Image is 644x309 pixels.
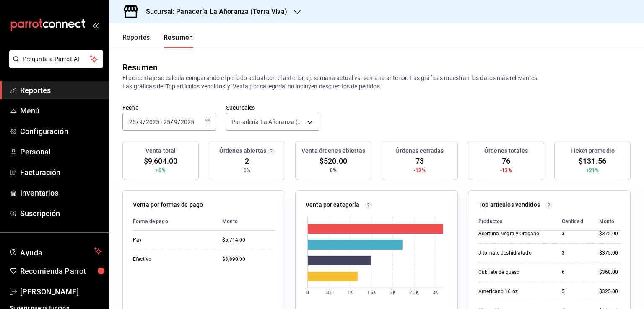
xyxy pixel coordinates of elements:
div: Americano 16 oz [478,288,548,295]
span: - [161,118,162,125]
div: Cubilete de queso [478,269,548,276]
span: -13% [500,167,512,174]
div: Aceituna Negra y Oregano [478,230,548,237]
th: Monto [216,213,275,231]
h3: Sucursal: Panadería La Añoranza (Terra Viva) [139,7,287,17]
h3: Venta total [145,147,176,155]
input: -- [174,118,178,125]
div: 3 [562,230,586,237]
div: 5 [562,288,586,295]
div: $5,714.00 [222,237,275,244]
span: Reportes [20,85,102,96]
input: ---- [145,118,160,125]
span: / [143,118,145,125]
h3: Órdenes totales [484,147,528,155]
text: 1.5K [367,290,376,295]
span: +6% [156,167,165,174]
span: Menú [20,105,102,116]
th: Cantidad [555,213,592,231]
div: 3 [562,250,586,257]
label: Fecha [122,105,216,111]
text: 2K [390,290,396,295]
div: Resumen [122,61,158,74]
p: Venta por formas de pago [133,201,203,209]
div: $375.00 [599,250,620,257]
th: Productos [478,213,555,231]
span: Panadería La Añoranza (Terra Viva) [231,118,304,126]
span: Inventarios [20,187,102,198]
span: / [178,118,180,125]
button: Resumen [164,33,193,48]
text: 500 [325,290,333,295]
p: El porcentaje se calcula comparando el período actual con el anterior, ej. semana actual vs. sema... [122,74,631,90]
span: / [171,118,173,125]
span: 76 [502,155,510,167]
span: / [136,118,139,125]
span: $520.00 [319,155,347,167]
h3: Órdenes abiertas [219,147,266,155]
span: +21% [586,167,599,174]
span: [PERSON_NAME] [20,286,102,297]
text: 3K [433,290,438,295]
input: -- [139,118,143,125]
button: Reportes [122,33,150,48]
h3: Órdenes cerradas [395,147,444,155]
button: open_drawer_menu [92,22,99,28]
text: 0 [306,290,309,295]
span: Facturación [20,167,102,178]
p: Top artículos vendidos [478,201,540,209]
span: Pregunta a Parrot AI [23,55,90,64]
text: 1K [348,290,353,295]
text: 2.5K [410,290,419,295]
button: Pregunta a Parrot AI [9,50,103,68]
span: $131.56 [579,155,606,167]
span: 0% [244,167,250,174]
div: 6 [562,269,586,276]
input: -- [163,118,171,125]
div: $3,890.00 [222,256,275,263]
span: 0% [330,167,337,174]
label: Sucursales [226,105,319,111]
span: -12% [414,167,426,174]
span: Configuración [20,126,102,137]
th: Monto [592,213,620,231]
span: Recomienda Parrot [20,265,102,277]
span: Ayuda [20,246,91,256]
div: $325.00 [599,288,620,295]
input: ---- [180,118,195,125]
h3: Venta órdenes abiertas [301,147,365,155]
span: Suscripción [20,208,102,219]
input: -- [129,118,136,125]
div: Efectivo [133,256,209,263]
span: $9,604.00 [144,155,177,167]
a: Pregunta a Parrot AI [6,61,103,70]
div: Pay [133,237,209,244]
span: 2 [245,155,249,167]
p: Venta por categoría [306,201,360,209]
span: 73 [415,155,424,167]
div: $360.00 [599,269,620,276]
div: navigation tabs [122,33,193,48]
h3: Ticket promedio [570,147,615,155]
div: $375.00 [599,230,620,237]
div: Jitomate deshidratado [478,250,548,257]
th: Forma de pago [133,213,216,231]
span: Personal [20,146,102,157]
